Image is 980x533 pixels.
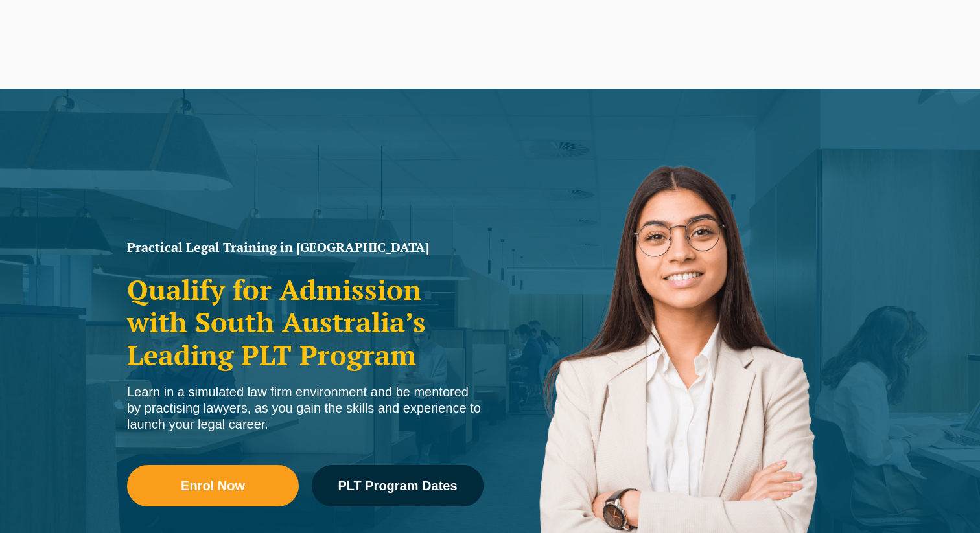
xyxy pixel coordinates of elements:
[312,465,484,506] a: PLT Program Dates
[127,465,299,506] a: Enrol Now
[181,479,245,492] span: Enrol Now
[127,273,484,371] h2: Qualify for Admission with South Australia’s Leading PLT Program
[127,384,484,433] div: Learn in a simulated law firm environment and be mentored by practising lawyers, as you gain the ...
[338,479,457,492] span: PLT Program Dates
[127,241,484,254] h1: Practical Legal Training in [GEOGRAPHIC_DATA]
